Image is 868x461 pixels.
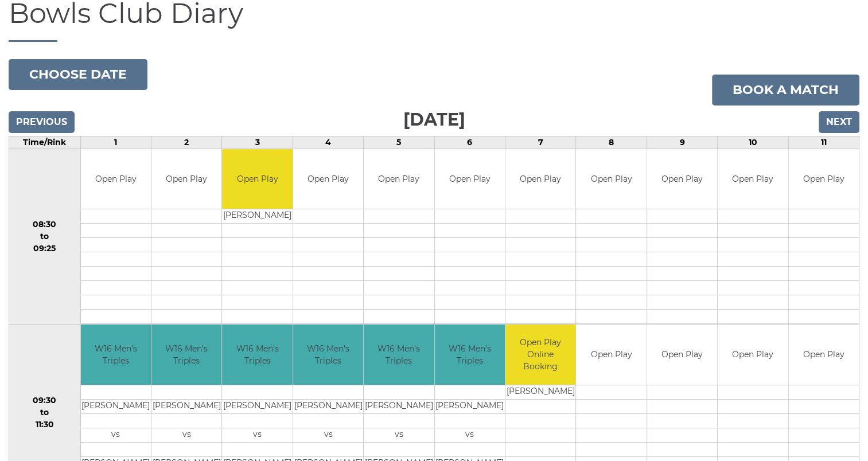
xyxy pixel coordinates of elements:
td: [PERSON_NAME] [222,209,292,224]
td: W16 Men's Triples [435,325,505,385]
td: Open Play [435,149,505,209]
td: 2 [151,136,221,149]
td: W16 Men's Triples [293,325,363,385]
td: vs [364,428,434,442]
td: W16 Men's Triples [151,325,221,385]
td: Open Play [647,325,717,385]
td: Open Play [505,149,575,209]
td: Open Play [151,149,221,209]
td: 1 [80,136,151,149]
td: 10 [718,136,788,149]
td: Open Play [576,149,646,209]
td: Open Play [789,149,859,209]
td: 9 [647,136,717,149]
td: W16 Men's Triples [222,325,292,385]
td: 5 [364,136,434,149]
td: [PERSON_NAME] [364,399,434,413]
td: Open Play [222,149,292,209]
td: [PERSON_NAME] [435,399,505,413]
td: vs [81,428,151,442]
td: Open Play [293,149,363,209]
td: Open Play [576,325,646,385]
td: Open Play [789,325,859,385]
td: Open Play [81,149,151,209]
td: vs [151,428,221,442]
td: Open Play Online Booking [505,325,575,385]
td: 08:30 to 09:25 [9,149,81,325]
input: Next [819,111,859,133]
td: Open Play [718,325,788,385]
td: 8 [576,136,647,149]
td: W16 Men's Triples [81,325,151,385]
td: Open Play [364,149,434,209]
input: Previous [9,111,75,133]
td: vs [435,428,505,442]
a: Book a match [712,75,859,106]
td: [PERSON_NAME] [293,399,363,413]
td: 11 [788,136,859,149]
button: Choose date [9,59,147,90]
td: 7 [505,136,575,149]
td: 3 [222,136,293,149]
td: [PERSON_NAME] [505,385,575,399]
td: 6 [434,136,505,149]
td: Time/Rink [9,136,81,149]
td: [PERSON_NAME] [81,399,151,413]
td: [PERSON_NAME] [222,399,292,413]
td: vs [222,428,292,442]
td: vs [293,428,363,442]
td: [PERSON_NAME] [151,399,221,413]
td: Open Play [647,149,717,209]
td: 4 [293,136,363,149]
td: W16 Men's Triples [364,325,434,385]
td: Open Play [718,149,788,209]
